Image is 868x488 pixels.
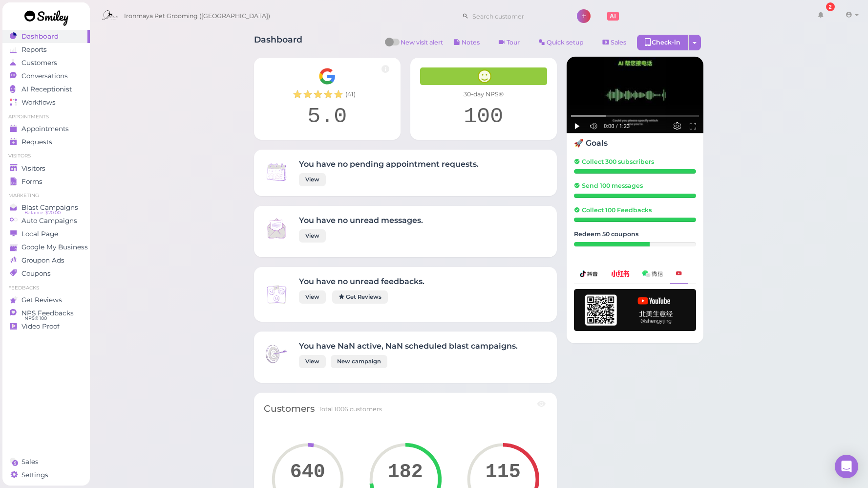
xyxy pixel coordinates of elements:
[2,69,90,83] a: Conversations
[21,138,52,146] span: Requests
[490,35,528,50] a: Tour
[2,320,90,333] a: Video Proof
[2,135,90,149] a: Requests
[21,125,69,133] span: Appointments
[420,90,547,99] div: 30-day NPS®
[567,57,703,133] img: AI receptionist
[21,72,68,80] span: Conversations
[21,309,74,317] span: NPS Feedbacks
[835,455,858,478] div: Open Intercom Messenger
[264,159,289,185] img: Inbox
[574,289,696,331] img: youtube-h-92280983ece59b2848f85fc261e8ffad.png
[2,455,90,468] a: Sales
[331,355,387,368] a: New campaign
[21,230,58,238] span: Local Page
[2,122,90,135] a: Appointments
[21,458,39,466] span: Sales
[574,158,696,165] h5: Collect 300 subscribers
[21,203,78,212] span: Blast Campaigns
[2,468,90,482] a: Settings
[264,341,289,367] img: Inbox
[637,35,689,50] div: Check-in
[611,39,626,46] span: Sales
[299,229,326,243] a: View
[2,307,90,320] a: NPS Feedbacks NPS® 100
[332,290,388,304] a: Get Reviews
[21,471,48,479] span: Settings
[2,267,90,280] a: Coupons
[2,96,90,109] a: Workflows
[574,242,650,246] div: 31
[299,341,518,351] h4: You have NaN active, NaN scheduled blast campaigns.
[299,159,479,169] h4: You have no pending appointment requests.
[574,206,696,214] h5: Collect 100 Feedbacks
[574,138,696,148] h4: 🚀 Goals
[21,85,72,93] span: AI Receptionist
[21,217,77,225] span: Auto Campaigns
[2,175,90,188] a: Forms
[264,282,289,307] img: Inbox
[2,153,90,159] li: Visitors
[21,32,59,41] span: Dashboard
[345,90,356,99] span: ( 41 )
[420,104,547,130] div: 100
[401,38,443,53] span: New visit alert
[318,405,382,414] div: Total 1006 customers
[21,296,62,304] span: Get Reviews
[299,173,326,186] a: View
[24,314,47,322] span: NPS® 100
[264,104,391,130] div: 5.0
[254,35,302,53] h1: Dashboard
[2,43,90,56] a: Reports
[2,192,90,199] li: Marketing
[2,56,90,69] a: Customers
[826,2,835,11] div: 2
[2,201,90,214] a: Blast Campaigns Balance: $20.00
[2,241,90,254] a: Google My Business
[580,270,598,277] img: douyin-2727e60b7b0d5d1bbe969c21619e8014.png
[318,67,336,85] img: Google__G__Logo-edd0e34f60d7ca4a2f4ece79cff21ae3.svg
[299,290,326,304] a: View
[530,35,592,50] a: Quick setup
[469,8,564,24] input: Search customer
[21,322,60,331] span: Video Proof
[299,216,423,225] h4: You have no unread messages.
[299,277,424,286] h4: You have no unread feedbacks.
[2,293,90,307] a: Get Reviews
[2,83,90,96] a: AI Receptionist
[2,227,90,241] a: Local Page
[2,254,90,267] a: Groupon Ads
[574,230,696,238] h5: Redeem 50 coupons
[594,35,635,50] a: Sales
[2,113,90,120] li: Appointments
[21,164,45,173] span: Visitors
[264,402,315,416] div: Customers
[445,35,488,50] button: Notes
[2,162,90,175] a: Visitors
[2,214,90,227] a: Auto Campaigns
[21,45,47,54] span: Reports
[611,270,630,277] img: xhs-786d23addd57f6a2be217d5a65f4ab6b.png
[21,256,64,265] span: Groupon Ads
[21,59,57,67] span: Customers
[21,98,56,107] span: Workflows
[2,285,90,291] li: Feedbacks
[642,270,663,277] img: wechat-a99521bb4f7854bbf8f190d1356e2cdb.png
[264,216,289,241] img: Inbox
[21,269,51,278] span: Coupons
[574,182,696,189] h5: Send 100 messages
[24,209,61,217] span: Balance: $20.00
[21,177,42,186] span: Forms
[21,243,88,251] span: Google My Business
[2,30,90,43] a: Dashboard
[299,355,326,368] a: View
[124,2,270,30] span: Ironmaya Pet Grooming ([GEOGRAPHIC_DATA])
